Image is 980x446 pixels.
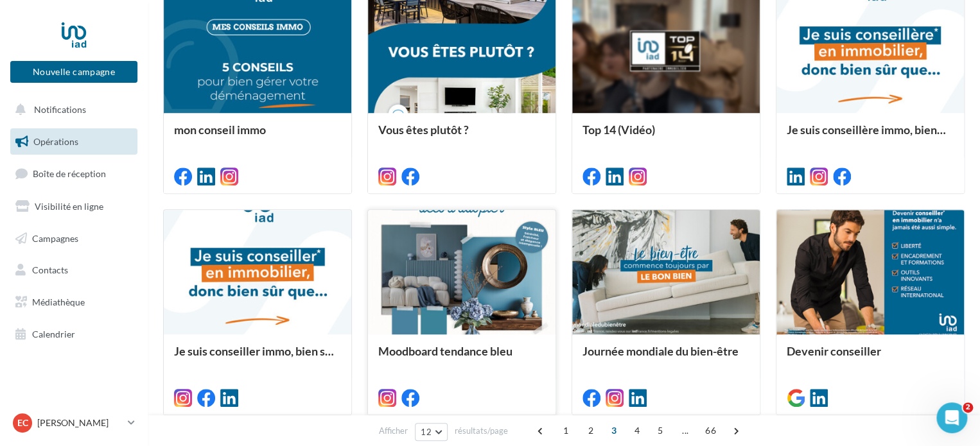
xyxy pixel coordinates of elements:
[604,420,624,441] span: 3
[37,416,123,429] p: [PERSON_NAME]
[378,345,545,370] div: Moodboard tendance bleu
[10,411,137,435] a: EC [PERSON_NAME]
[33,168,106,179] span: Boîte de réception
[32,264,68,275] span: Contacts
[8,160,140,187] a: Boîte de réception
[582,345,749,370] div: Journée mondiale du bien-être
[10,61,137,83] button: Nouvelle campagne
[8,193,140,220] a: Visibilité en ligne
[421,427,432,437] span: 12
[675,420,696,441] span: ...
[33,136,78,147] span: Opérations
[700,420,721,441] span: 66
[556,420,576,441] span: 1
[32,296,85,307] span: Médiathèque
[379,425,408,437] span: Afficher
[650,420,670,441] span: 5
[17,416,28,429] span: EC
[963,402,973,413] span: 2
[8,96,135,123] button: Notifications
[174,345,341,370] div: Je suis conseiller immo, bien sûr que
[787,345,954,370] div: Devenir conseiller
[8,225,140,252] a: Campagnes
[32,232,78,243] span: Campagnes
[174,123,341,149] div: mon conseil immo
[34,104,86,115] span: Notifications
[378,123,545,149] div: Vous êtes plutôt ?
[455,425,508,437] span: résultats/page
[582,123,749,149] div: Top 14 (Vidéo)
[936,402,967,433] iframe: Intercom live chat
[8,257,140,284] a: Contacts
[627,420,647,441] span: 4
[35,201,103,212] span: Visibilité en ligne
[32,329,75,339] span: Calendrier
[415,423,448,441] button: 12
[581,420,601,441] span: 2
[8,289,140,316] a: Médiathèque
[8,128,140,155] a: Opérations
[8,321,140,348] a: Calendrier
[787,123,954,149] div: Je suis conseillère immo, bien sûr que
